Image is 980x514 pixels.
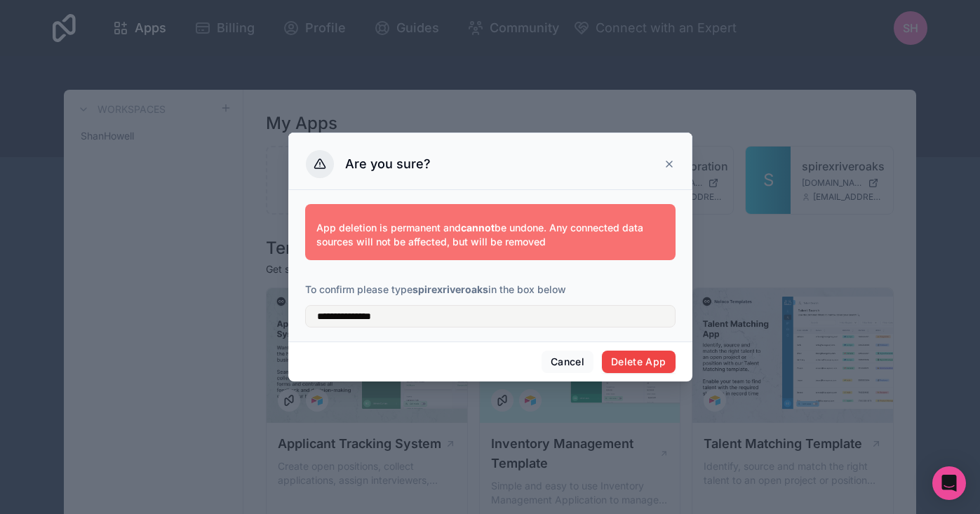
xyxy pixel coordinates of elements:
h3: Are you sure? [345,156,431,173]
button: Cancel [542,351,593,373]
button: Delete App [602,351,676,373]
div: Open Intercom Messenger [932,466,966,500]
strong: cannot [461,222,495,234]
strong: spirexriveroaks [412,283,488,295]
p: To confirm please type in the box below [305,283,676,297]
p: App deletion is permanent and be undone. Any connected data sources will not be affected, but wil... [316,221,664,249]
